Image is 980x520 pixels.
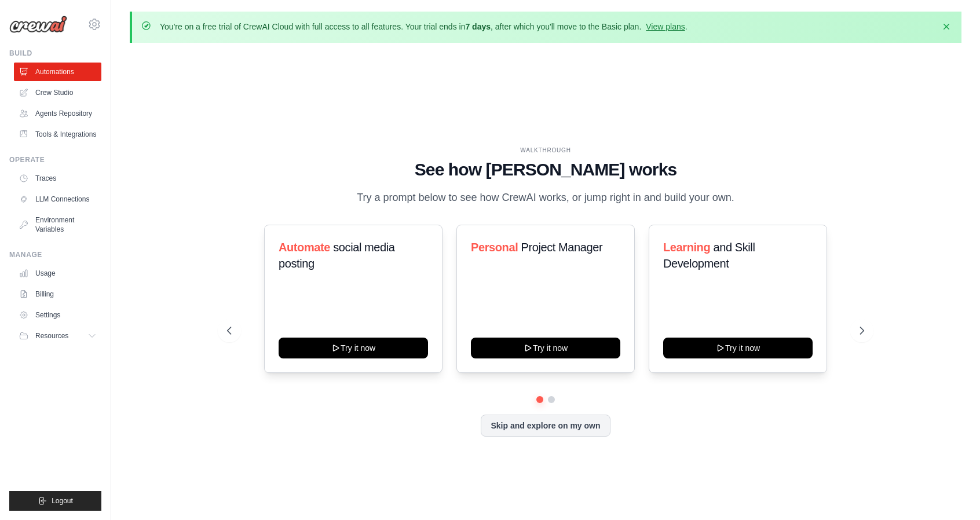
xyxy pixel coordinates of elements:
[351,189,740,206] p: Try a prompt below to see how CrewAI works, or jump right in and build your own.
[14,169,101,188] a: Traces
[52,496,73,506] span: Logout
[465,22,491,31] strong: 7 days
[481,415,610,437] button: Skip and explore on my own
[9,250,101,259] div: Manage
[14,306,101,324] a: Settings
[35,331,68,340] span: Resources
[471,338,620,358] button: Try it now
[14,104,101,123] a: Agents Repository
[14,63,101,81] a: Automations
[14,125,101,144] a: Tools & Integrations
[160,21,688,32] p: You're on a free trial of CrewAI Cloud with full access to all features. Your trial ends in , aft...
[471,241,518,254] span: Personal
[279,241,330,254] span: Automate
[646,22,685,31] a: View plans
[663,241,710,254] span: Learning
[14,264,101,283] a: Usage
[9,49,101,58] div: Build
[279,338,428,358] button: Try it now
[227,159,865,180] h1: See how [PERSON_NAME] works
[14,327,101,345] button: Resources
[14,285,101,303] a: Billing
[521,241,602,254] span: Project Manager
[9,155,101,164] div: Operate
[663,338,813,358] button: Try it now
[227,146,865,155] div: WALKTHROUGH
[14,83,101,102] a: Crew Studio
[9,16,67,33] img: Logo
[9,491,101,511] button: Logout
[14,211,101,239] a: Environment Variables
[279,241,395,270] span: social media posting
[14,190,101,208] a: LLM Connections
